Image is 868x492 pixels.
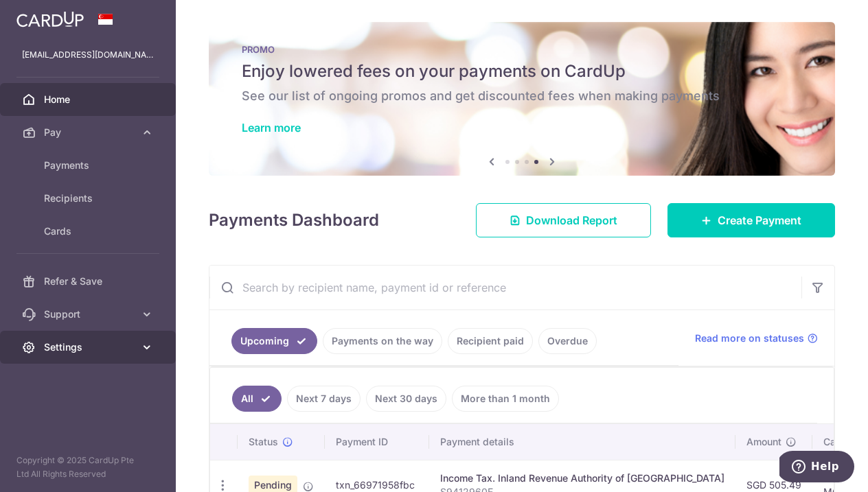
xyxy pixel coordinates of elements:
[44,191,135,205] span: Recipients
[22,48,154,62] p: [EMAIL_ADDRESS][DOMAIN_NAME]
[44,93,135,106] span: Home
[242,121,301,134] a: Learn more
[44,274,135,288] span: Refer & Save
[746,435,781,449] span: Amount
[209,266,801,309] input: Search by recipient name, payment id or reference
[323,328,442,354] a: Payments on the way
[538,328,597,354] a: Overdue
[209,22,835,176] img: Latest Promos banner
[718,212,801,229] span: Create Payment
[695,331,804,345] span: Read more on statuses
[452,386,559,412] a: More than 1 month
[429,424,735,460] th: Payment details
[44,307,135,321] span: Support
[232,386,282,412] a: All
[325,424,429,460] th: Payment ID
[695,331,818,345] a: Read more on statuses
[242,44,802,55] p: PROMO
[44,126,135,139] span: Pay
[209,208,379,233] h4: Payments Dashboard
[779,451,854,485] iframe: Opens a widget where you can find more information
[249,435,278,449] span: Status
[667,203,835,237] a: Create Payment
[231,328,317,354] a: Upcoming
[44,340,135,354] span: Settings
[242,60,802,82] h5: Enjoy lowered fees on your payments on CardUp
[366,386,446,412] a: Next 30 days
[448,328,533,354] a: Recipient paid
[526,212,617,229] span: Download Report
[476,203,651,237] a: Download Report
[44,224,135,238] span: Cards
[242,88,802,104] h6: See our list of ongoing promos and get discounted fees when making payments
[44,159,135,172] span: Payments
[287,386,361,412] a: Next 7 days
[440,471,724,485] div: Income Tax. Inland Revenue Authority of [GEOGRAPHIC_DATA]
[16,11,84,27] img: CardUp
